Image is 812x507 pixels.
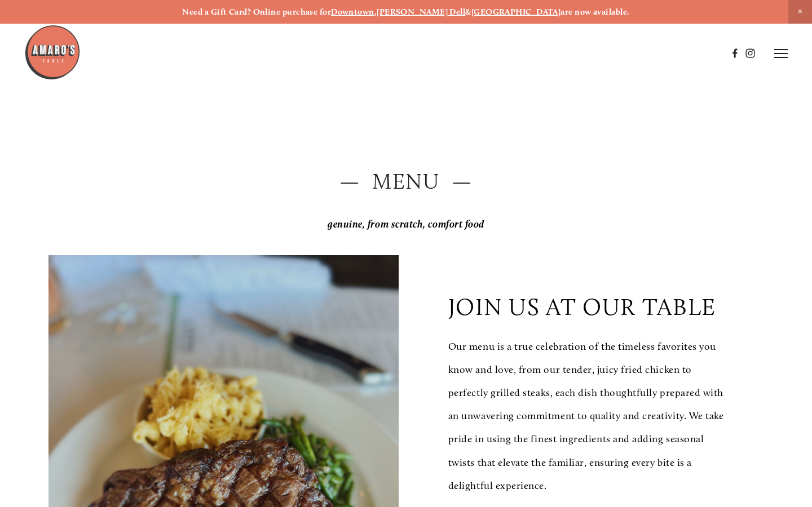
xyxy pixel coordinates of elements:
[448,293,716,321] p: join us at our table
[465,7,471,17] strong: &
[561,7,629,17] strong: are now available.
[377,7,465,17] a: [PERSON_NAME] Dell
[24,24,81,81] img: Amaro's Table
[471,7,561,17] a: [GEOGRAPHIC_DATA]
[448,335,729,497] p: Our menu is a true celebration of the timeless favorites you know and love, from our tender, juic...
[328,218,484,230] em: genuine, from scratch, comfort food
[48,167,763,197] h2: — Menu —
[331,7,374,17] a: Downtown
[374,7,377,17] strong: ,
[182,7,331,17] strong: Need a Gift Card? Online purchase for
